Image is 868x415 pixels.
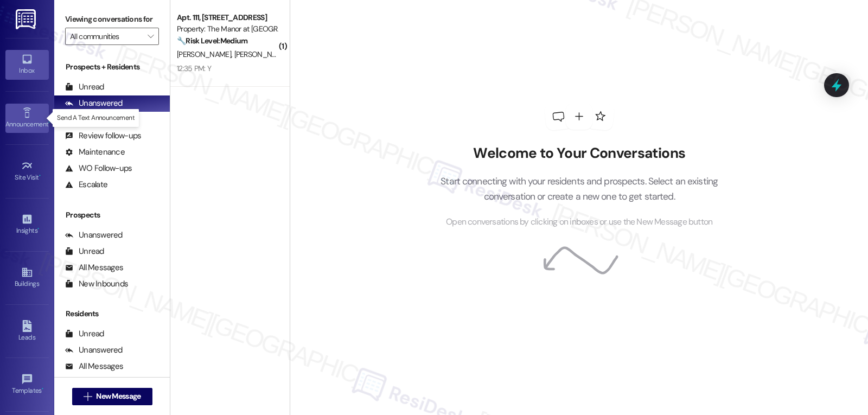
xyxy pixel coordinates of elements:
div: Maintenance [65,146,125,158]
div: Unanswered [65,98,123,109]
div: Unanswered [65,344,123,356]
div: All Messages [65,361,123,372]
a: Insights • [5,210,49,239]
a: Templates • [5,370,49,399]
p: Send A Text Announcement [57,113,135,123]
div: Prospects [54,209,170,221]
span: • [42,385,43,393]
input: All communities [70,28,142,45]
span: • [37,225,39,233]
a: Site Visit • [5,157,49,186]
a: Inbox [5,50,49,79]
strong: 🔧 Risk Level: Medium [177,36,247,46]
div: Prospects + Residents [54,61,170,73]
div: 12:35 PM: Y [177,63,211,73]
div: WO Follow-ups [65,163,132,174]
a: Leads [5,317,49,346]
div: New Inbounds [65,278,128,290]
div: All Messages [65,262,123,273]
span: [PERSON_NAME] [177,49,234,59]
a: Buildings [5,263,49,292]
h2: Welcome to Your Conversations [424,145,735,162]
div: Review follow-ups [65,130,141,142]
div: Residents [54,308,170,320]
p: Start connecting with your residents and prospects. Select an existing conversation or create a n... [424,174,735,205]
span: [PERSON_NAME] [234,49,289,59]
span: • [48,119,50,126]
span: Open conversations by clicking on inboxes or use the New Message button [446,215,712,229]
label: Viewing conversations for [65,11,159,28]
span: • [39,172,41,180]
button: New Message [72,388,152,405]
div: Unread [65,246,104,257]
div: Apt. 111, [STREET_ADDRESS] [177,12,277,23]
div: Unread [65,328,104,340]
img: ResiDesk Logo [16,9,38,29]
div: Property: The Manor at [GEOGRAPHIC_DATA] [177,23,277,35]
i:  [148,32,154,41]
div: Unread [65,81,104,93]
div: Escalate [65,179,107,190]
div: Unanswered [65,229,123,241]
